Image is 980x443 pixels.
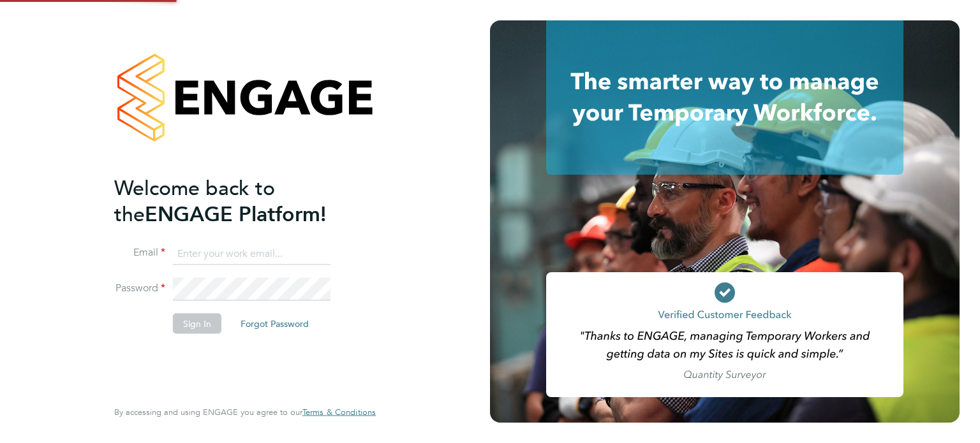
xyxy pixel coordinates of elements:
[302,407,376,418] a: Terms & Conditions
[114,246,165,259] label: Email
[302,407,376,418] span: Terms & Conditions
[114,282,165,295] label: Password
[114,407,376,418] span: By accessing and using ENGAGE you agree to our
[114,175,363,227] h2: ENGAGE Platform!
[173,314,221,334] button: Sign In
[230,314,319,334] button: Forgot Password
[173,242,330,265] input: Enter your work email...
[114,175,275,226] span: Welcome back to the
